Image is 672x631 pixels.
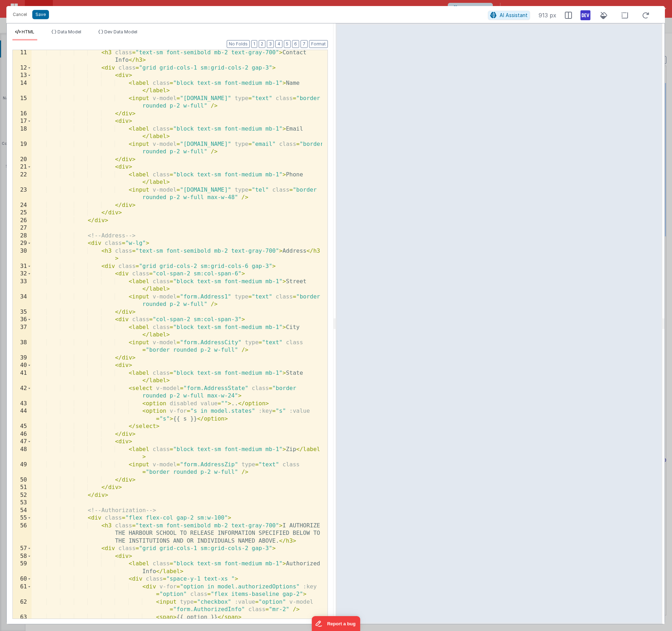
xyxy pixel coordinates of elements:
div: 23 [13,186,32,202]
div: 60 [13,575,32,583]
div: 43 [13,400,32,408]
div: 20 [13,156,32,164]
button: No Folds [227,40,250,48]
div: 61 [13,583,32,598]
div: 32 [13,270,32,278]
div: 57 [13,545,32,553]
span: Dev Data Model [104,29,137,34]
div: 11 [13,49,32,64]
div: 53 [13,499,32,507]
div: 18 [13,125,32,141]
span: HTML [22,29,34,34]
div: 24 [13,202,32,209]
div: 17 [13,117,32,125]
div: 51 [13,484,32,492]
div: 25 [13,209,32,217]
div: 47 [13,438,32,446]
div: 12 [13,64,32,72]
div: 50 [13,476,32,484]
div: 38 [13,339,32,354]
div: 37 [13,324,32,339]
div: 15 [13,95,32,110]
div: 56 [13,522,32,545]
div: 22 [13,171,32,186]
div: 39 [13,354,32,362]
button: Format [309,40,328,48]
div: 62 [13,598,32,614]
button: 3 [267,40,274,48]
div: 55 [13,514,32,522]
div: 48 [13,446,32,461]
button: 7 [301,40,308,48]
div: 29 [13,240,32,247]
div: 54 [13,507,32,515]
div: 49 [13,461,32,476]
div: 41 [13,369,32,385]
div: 19 [13,141,32,156]
div: 14 [13,79,32,95]
div: 30 [13,247,32,263]
div: 63 [13,614,32,621]
div: 44 [13,407,32,423]
button: 6 [292,40,299,48]
div: 42 [13,385,32,400]
span: Data Model [57,29,81,34]
div: 40 [13,362,32,369]
div: 33 [13,278,32,293]
div: 34 [13,293,32,308]
button: Save [32,10,49,19]
div: 35 [13,308,32,316]
button: Cancel [9,10,31,20]
div: 27 [13,224,32,232]
button: AI Assistant [488,11,530,20]
div: 59 [13,560,32,575]
div: 36 [13,316,32,324]
button: 2 [259,40,265,48]
div: 16 [13,110,32,118]
div: 46 [13,430,32,438]
iframe: Marker.io feedback button [312,616,360,631]
div: 45 [13,423,32,430]
button: 4 [275,40,282,48]
button: 1 [251,40,257,48]
div: 21 [13,163,32,171]
button: 5 [284,40,291,48]
div: 31 [13,263,32,270]
div: 52 [13,492,32,499]
span: 913 px [539,11,556,20]
div: 13 [13,72,32,79]
div: 58 [13,553,32,560]
div: 26 [13,217,32,225]
span: AI Assistant [500,12,528,18]
div: 28 [13,232,32,240]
